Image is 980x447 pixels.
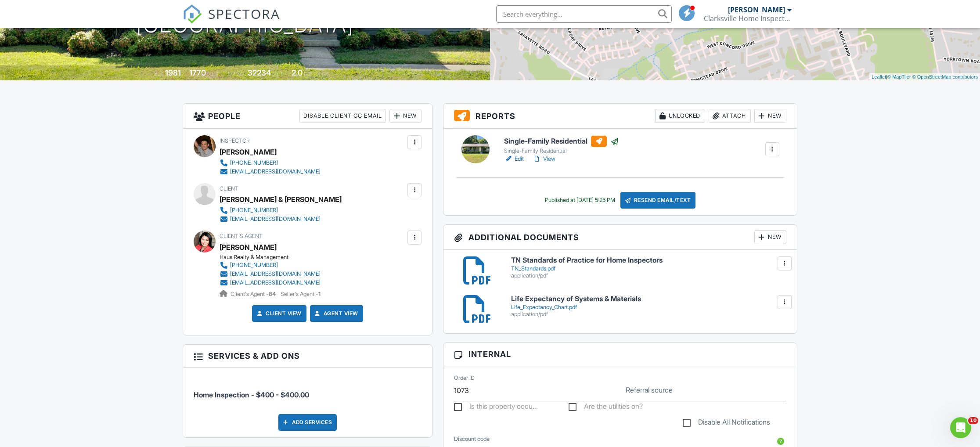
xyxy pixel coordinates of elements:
label: Disable All Notifications [683,418,770,429]
div: application/pdf [511,311,786,318]
div: [EMAIL_ADDRESS][DOMAIN_NAME] [230,216,321,223]
li: Service: Home Inspection - $400 [194,374,422,407]
div: Add Services [278,414,337,431]
div: 1770 [189,68,206,77]
h6: Single-Family Residential [504,136,619,147]
span: Client [220,185,238,192]
a: Single-Family Residential Single-Family Residential [504,136,619,155]
a: Life Expectancy of Systems & Materials Life_Expectancy_Chart.pdf application/pdf [511,295,786,317]
span: Home Inspection - $400 - $400.00 [194,390,309,399]
input: Search everything... [496,5,672,23]
div: Haus Realty & Management [220,254,328,261]
h6: TN Standards of Practice for Home Inspectors [511,256,786,264]
div: [PHONE_NUMBER] [230,159,278,166]
span: Seller's Agent - [281,291,321,297]
div: New [389,109,422,123]
div: Published at [DATE] 5:25 PM [545,197,615,204]
h3: Reports [443,104,797,129]
div: 32234 [248,68,271,77]
a: Edit [504,155,524,163]
a: [EMAIL_ADDRESS][DOMAIN_NAME] [220,278,321,287]
div: [PHONE_NUMBER] [230,207,278,214]
iframe: Intercom live chat [950,417,971,438]
div: Life_Expectancy_Chart.pdf [511,304,786,311]
h3: Internal [443,343,797,366]
img: The Best Home Inspection Software - Spectora [183,4,202,24]
span: SPECTORA [208,4,280,23]
div: [PERSON_NAME] [728,5,785,14]
label: Discount code [454,435,490,443]
div: New [754,109,786,123]
div: application/pdf [511,272,786,279]
div: | [869,73,980,81]
div: New [754,230,786,244]
a: Agent View [313,309,358,318]
a: TN Standards of Practice for Home Inspectors TN_Standards.pdf application/pdf [511,256,786,279]
div: [PHONE_NUMBER] [230,262,278,269]
label: Order ID [454,374,475,382]
div: TN_Standards.pdf [511,265,786,272]
a: View [533,155,555,163]
span: sq.ft. [272,70,283,77]
div: 2.0 [292,68,303,77]
span: Inspector [220,137,250,144]
h3: Additional Documents [443,225,797,250]
label: Referral source [626,385,673,395]
span: Built [154,70,164,77]
a: [PERSON_NAME] [220,241,277,254]
div: Single-Family Residential [504,148,619,155]
a: [EMAIL_ADDRESS][DOMAIN_NAME] [220,215,335,223]
h6: Life Expectancy of Systems & Materials [511,295,786,303]
div: Unlocked [655,109,705,123]
a: Leaflet [872,74,886,79]
span: Client's Agent [220,233,263,239]
a: [PHONE_NUMBER] [220,206,335,215]
div: [EMAIL_ADDRESS][DOMAIN_NAME] [230,279,321,286]
span: Client's Agent - [231,291,277,297]
label: Is this property occupied? [454,402,538,413]
div: 1981 [165,68,181,77]
div: Resend Email/Text [620,192,696,209]
a: [EMAIL_ADDRESS][DOMAIN_NAME] [220,270,321,278]
div: [EMAIL_ADDRESS][DOMAIN_NAME] [230,168,321,175]
div: [EMAIL_ADDRESS][DOMAIN_NAME] [230,270,321,278]
span: Lot Size [228,70,246,77]
span: sq. ft. [207,70,220,77]
h3: People [183,104,432,129]
span: bathrooms [304,70,329,77]
div: [PERSON_NAME] & [PERSON_NAME] [220,193,342,206]
a: © MapTiler [887,74,911,79]
a: Client View [255,309,302,318]
span: 10 [968,417,978,424]
div: Clarksville Home Inspectors [704,14,792,23]
a: © OpenStreetMap contributors [912,74,978,79]
h3: Services & Add ons [183,345,432,368]
div: Attach [709,109,751,123]
a: [PHONE_NUMBER] [220,159,321,167]
strong: 84 [269,291,276,297]
div: Disable Client CC Email [299,109,386,123]
strong: 1 [318,291,321,297]
label: Are the utilities on? [569,402,643,413]
a: [EMAIL_ADDRESS][DOMAIN_NAME] [220,167,321,176]
a: [PHONE_NUMBER] [220,261,321,270]
a: SPECTORA [183,12,280,30]
div: [PERSON_NAME] [220,145,277,159]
